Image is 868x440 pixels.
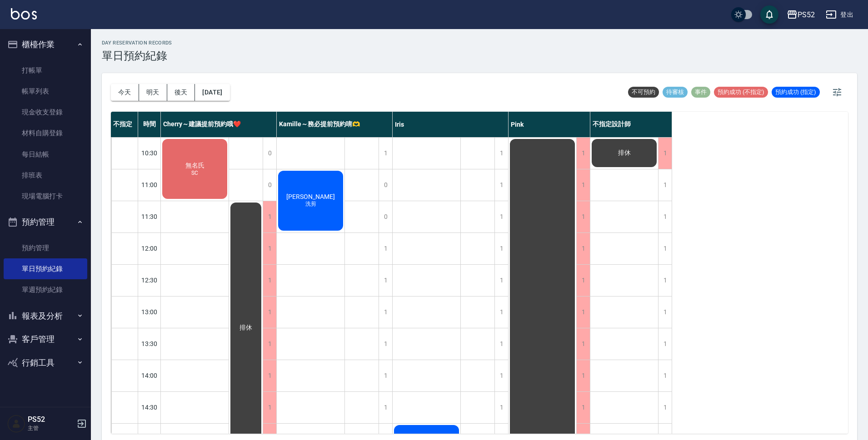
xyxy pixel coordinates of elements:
div: 1 [658,138,672,169]
div: 11:00 [138,169,161,201]
button: 報表及分析 [4,304,87,328]
div: 1 [658,233,672,264]
div: 1 [658,201,672,232]
div: 1 [576,233,590,264]
div: 12:30 [138,264,161,296]
div: 1 [576,201,590,232]
span: 無名氏 [184,162,206,170]
div: 1 [494,392,508,423]
div: 1 [576,297,590,328]
div: 1 [379,392,392,423]
div: Iris [393,112,509,137]
div: 1 [263,265,276,296]
a: 單週預約紀錄 [4,279,87,300]
div: 11:30 [138,201,161,232]
div: 時間 [138,112,161,137]
div: 不指定 [111,112,138,137]
div: 1 [379,265,392,296]
button: [DATE] [195,84,229,101]
span: 不可預約 [628,88,659,96]
button: 行銷工具 [4,351,87,375]
a: 材料自購登錄 [4,123,87,143]
div: 1 [494,201,508,232]
div: 1 [658,328,672,360]
div: 14:30 [138,391,161,423]
div: Kamille～務必提前預約唷🫶 [277,112,393,137]
div: 1 [263,201,276,232]
div: 1 [379,233,392,264]
span: [PERSON_NAME] [284,193,337,200]
div: 1 [658,169,672,201]
div: 0 [379,169,392,201]
div: 1 [576,328,590,360]
div: 1 [263,360,276,391]
div: 1 [576,265,590,296]
span: 預約成功 (不指定) [714,88,768,96]
div: 1 [576,360,590,391]
div: 1 [494,297,508,328]
span: SC [190,170,200,176]
div: 1 [576,392,590,423]
div: 1 [494,265,508,296]
div: 不指定設計師 [590,112,672,137]
div: 14:00 [138,360,161,391]
img: Person [7,415,25,433]
div: 1 [576,169,590,201]
a: 現場電腦打卡 [4,186,87,207]
div: 1 [379,328,392,360]
a: 排班表 [4,165,87,186]
button: PS52 [783,5,818,24]
button: 櫃檯作業 [4,33,87,56]
span: 洗剪 [304,200,318,208]
button: save [760,5,778,24]
div: 1 [658,392,672,423]
div: 12:00 [138,232,161,264]
div: 1 [494,233,508,264]
div: 1 [658,297,672,328]
span: 待審核 [663,88,688,96]
div: 1 [263,328,276,360]
div: 1 [263,233,276,264]
a: 單日預約紀錄 [4,258,87,279]
button: 後天 [167,84,195,101]
div: 1 [658,360,672,391]
a: 帳單列表 [4,81,87,102]
span: 事件 [691,88,710,96]
div: PS52 [798,9,815,20]
a: 每日結帳 [4,144,87,165]
button: 客戶管理 [4,327,87,351]
div: 1 [494,169,508,201]
div: 1 [576,138,590,169]
div: 0 [379,201,392,232]
img: Logo [11,8,37,20]
button: 登出 [822,6,857,23]
div: 13:00 [138,296,161,328]
a: 打帳單 [4,60,87,81]
div: 1 [263,392,276,423]
div: 0 [263,138,276,169]
a: 現金收支登錄 [4,102,87,123]
div: 1 [658,265,672,296]
div: 1 [379,138,392,169]
span: 預約成功 (指定) [772,88,820,96]
p: 主管 [28,424,74,432]
div: 1 [379,297,392,328]
div: Pink [509,112,590,137]
div: 1 [494,138,508,169]
button: 明天 [139,84,167,101]
button: 預約管理 [4,210,87,234]
div: 1 [494,328,508,360]
div: 10:30 [138,137,161,169]
div: Cherry～建議提前預約哦❤️ [161,112,277,137]
div: 1 [494,360,508,391]
button: 今天 [111,84,139,101]
h3: 單日預約紀錄 [102,49,172,62]
div: 1 [263,297,276,328]
span: 排休 [616,149,633,157]
div: 0 [263,169,276,201]
div: 1 [379,360,392,391]
h2: day Reservation records [102,40,172,46]
h5: PS52 [28,415,74,424]
div: 13:30 [138,328,161,360]
span: 排休 [238,324,254,332]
